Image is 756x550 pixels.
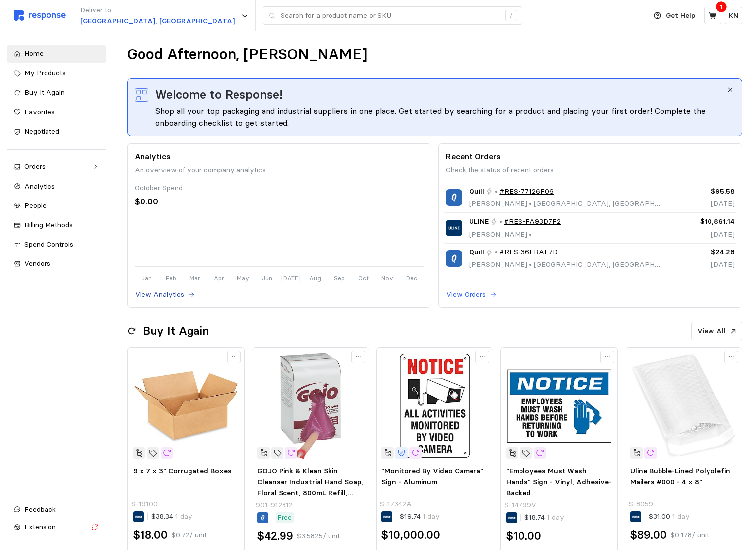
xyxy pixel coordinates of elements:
[381,466,483,486] span: "Monitored By Video Camera" Sign - Aluminum
[155,105,726,129] div: Shop all your top packaging and industrial suppliers in one place. Get started by searching for a...
[214,274,224,281] tspan: Apr
[80,16,235,27] p: [GEOGRAPHIC_DATA], [GEOGRAPHIC_DATA]
[446,220,462,236] img: ULINE
[670,512,690,521] span: 1 day
[24,107,55,116] span: Favorites
[135,183,424,194] div: October Spend
[446,250,462,267] img: Quill
[666,10,695,21] p: Get Help
[155,86,283,103] span: Welcome to Response!
[506,466,612,497] span: "Employees Must Wash Hands" Sign - Vinyl, Adhesive-Backed
[7,45,106,63] a: Home
[446,165,735,176] p: Check the status of recent orders.
[7,236,106,253] a: Spend Controls
[7,84,106,101] a: Buy It Again
[135,289,195,300] button: View Analytics
[381,274,393,281] tspan: Nov
[400,511,440,522] p: $19.74
[469,199,661,209] p: [PERSON_NAME] [GEOGRAPHIC_DATA], [GEOGRAPHIC_DATA]
[495,186,498,197] p: •
[143,323,209,339] h2: Buy It Again
[729,10,738,21] p: KN
[282,274,301,281] tspan: [DATE]
[499,216,502,227] p: •
[504,216,561,227] a: #RES-FA93D7F2
[469,186,484,197] span: Quill
[171,530,207,541] p: $0.72 / unit
[630,466,730,486] span: Uline Bubble-Lined Polyolefin Mailers #000 - 4 x 8"
[166,274,176,281] tspan: Feb
[297,531,340,542] p: $3.5825 / unit
[133,353,239,459] img: S-19100
[545,513,564,522] span: 1 day
[24,240,73,249] span: Spend Controls
[262,274,272,281] tspan: Jun
[506,353,612,459] img: S-14799V
[648,6,701,25] button: Get Help
[629,499,653,510] p: S-8059
[469,247,484,258] span: Quill
[131,499,158,510] p: S-19100
[133,527,168,543] h2: $18.00
[527,260,534,269] span: •
[406,274,417,281] tspan: Dec
[446,150,735,163] p: Recent Orders
[7,103,106,121] a: Favorites
[135,150,424,163] p: Analytics
[527,230,534,239] span: •
[24,259,50,268] span: Vendors
[135,88,148,102] img: svg%3e
[670,530,709,541] p: $0.178 / unit
[495,247,498,258] p: •
[667,199,735,209] p: [DATE]
[24,220,73,229] span: Billing Methods
[7,64,106,82] a: My Products
[381,353,487,459] img: S-17342A
[7,216,106,234] a: Billing Methods
[7,178,106,196] a: Analytics
[446,189,462,205] img: Quill
[691,322,742,341] button: View All
[237,274,249,281] tspan: May
[469,216,489,227] span: ULINE
[7,501,106,519] button: Feedback
[725,7,742,24] button: KN
[7,123,106,141] a: Negotiated
[630,527,667,543] h2: $89.00
[24,505,56,514] span: Feedback
[309,274,321,281] tspan: Aug
[446,289,497,300] button: View Orders
[499,186,554,197] a: #RES-77126F06
[257,353,363,459] img: s0524620_s7
[469,229,561,240] p: [PERSON_NAME]
[127,45,367,64] h1: Good Afternoon, [PERSON_NAME]
[667,259,735,270] p: [DATE]
[24,161,89,172] div: Orders
[358,274,369,281] tspan: Oct
[135,195,424,208] div: $0.00
[24,522,56,531] span: Extension
[24,182,55,191] span: Analytics
[697,326,726,337] p: View All
[527,199,534,208] span: •
[135,289,184,300] p: View Analytics
[667,247,735,258] p: $24.28
[499,247,558,258] a: #RES-36EBAF7D
[24,201,47,210] span: People
[7,197,106,215] a: People
[281,7,500,25] input: Search for a product name or SKU
[667,216,735,227] p: $10,861.14
[133,466,232,475] span: 9 x 7 x 3" Corrugated Boxes
[7,255,106,273] a: Vendors
[257,466,363,507] span: GOJO Pink & Klean Skin Cleanser Industrial Hand Soap, Floral Scent, 800mL Refill, 12/CT (9128-12)
[257,528,293,544] h2: $42.99
[720,1,723,12] p: 1
[667,229,735,240] p: [DATE]
[524,512,564,523] p: $18.74
[380,499,412,510] p: S-17342A
[334,274,345,281] tspan: Sep
[14,10,66,21] img: svg%3e
[135,165,424,176] p: An overview of your company analytics.
[630,353,736,459] img: S-8059
[151,511,192,522] p: $38.34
